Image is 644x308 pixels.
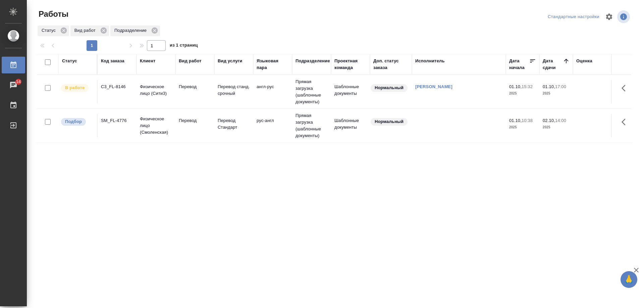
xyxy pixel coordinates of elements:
[218,58,243,64] div: Вид услуги
[42,27,58,34] p: Статус
[509,58,529,71] div: Дата начала
[179,58,202,64] div: Вид работ
[12,78,25,85] span: 14
[618,114,634,130] button: Здесь прячутся важные кнопки
[415,84,452,89] a: [PERSON_NAME]
[373,58,409,71] div: Доп. статус заказа
[331,80,370,104] td: Шаблонные документы
[38,25,69,36] div: Статус
[62,58,77,64] div: Статус
[415,58,445,64] div: Исполнитель
[292,75,331,109] td: Прямая загрузка (шаблонные документы)
[60,117,94,126] div: Можно подбирать исполнителей
[140,116,172,136] p: Физическое лицо (Смоленская)
[218,83,250,97] p: Перевод станд. срочный
[623,272,635,287] span: 🙏
[543,118,555,123] p: 02.10,
[543,58,563,71] div: Дата сдачи
[334,58,367,71] div: Проектная команда
[65,118,82,125] p: Подбор
[37,9,68,19] span: Работы
[555,118,566,123] p: 14:00
[101,83,133,90] div: C3_FL-8146
[543,124,570,131] p: 2025
[170,41,198,51] span: из 1 страниц
[617,10,631,23] span: Посмотреть информацию
[509,118,522,123] p: 01.10,
[618,80,634,96] button: Здесь прячутся важные кнопки
[576,58,592,64] div: Оценка
[555,84,566,89] p: 17:00
[375,118,404,125] p: Нормальный
[70,25,109,36] div: Вид работ
[179,83,211,90] p: Перевод
[2,77,25,94] a: 14
[375,84,404,91] p: Нормальный
[110,25,160,36] div: Подразделение
[101,117,133,124] div: SM_FL-4776
[253,114,292,137] td: рус-англ
[257,58,289,71] div: Языковая пара
[522,118,533,123] p: 10:38
[218,117,250,131] p: Перевод Стандарт
[296,58,330,64] div: Подразделение
[522,84,533,89] p: 15:32
[101,58,124,64] div: Код заказа
[543,90,570,97] p: 2025
[65,84,85,91] p: В работе
[601,9,617,25] span: Настроить таблицу
[74,27,98,34] p: Вид работ
[331,114,370,137] td: Шаблонные документы
[543,84,555,89] p: 01.10,
[621,271,637,288] button: 🙏
[292,109,331,142] td: Прямая загрузка (шаблонные документы)
[60,83,94,93] div: Исполнитель выполняет работу
[140,58,155,64] div: Клиент
[140,83,172,97] p: Физическое лицо (Сити3)
[546,12,601,22] div: split button
[253,80,292,104] td: англ-рус
[179,117,211,124] p: Перевод
[509,124,536,131] p: 2025
[509,90,536,97] p: 2025
[114,27,149,34] p: Подразделение
[509,84,522,89] p: 01.10,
